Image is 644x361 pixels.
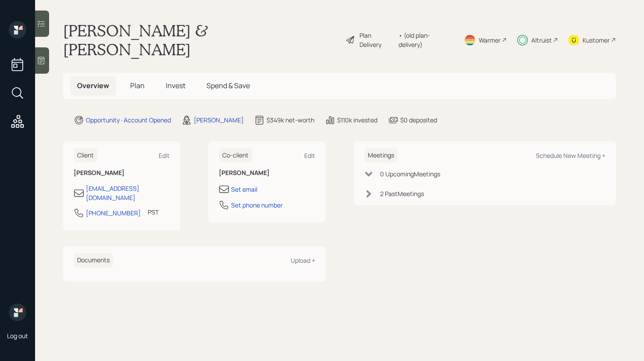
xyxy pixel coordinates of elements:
img: retirable_logo.png [9,304,26,321]
div: Kustomer [583,36,610,45]
h6: Meetings [364,148,398,163]
div: Altruist [531,36,552,45]
h6: [PERSON_NAME] [219,169,315,177]
h6: Documents [74,253,113,268]
h1: [PERSON_NAME] & [PERSON_NAME] [63,21,338,59]
div: 0 Upcoming Meeting s [380,169,440,179]
div: Log out [7,332,28,340]
div: $110k invested [337,115,377,125]
div: • (old plan-delivery) [398,31,453,49]
div: Opportunity · Account Opened [86,115,171,125]
div: Set email [231,185,257,194]
div: [PHONE_NUMBER] [86,208,141,218]
div: Schedule New Meeting + [536,151,605,160]
div: 2 Past Meeting s [380,189,424,198]
span: Spend & Save [206,81,250,90]
div: [EMAIL_ADDRESS][DOMAIN_NAME] [86,184,170,202]
div: Set phone number [231,200,283,210]
div: Upload + [291,256,315,264]
div: Warmer [479,36,501,45]
h6: [PERSON_NAME] [74,169,170,177]
span: Plan [130,81,145,90]
div: Plan Delivery [359,31,394,49]
div: PST [148,207,159,217]
div: Edit [159,151,170,160]
div: $0 deposited [400,115,437,125]
div: Edit [304,151,315,160]
h6: Co-client [219,148,252,163]
span: Overview [77,81,109,90]
h6: Client [74,148,97,163]
div: $349k net-worth [267,115,314,125]
span: Invest [166,81,185,90]
div: [PERSON_NAME] [194,115,244,125]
